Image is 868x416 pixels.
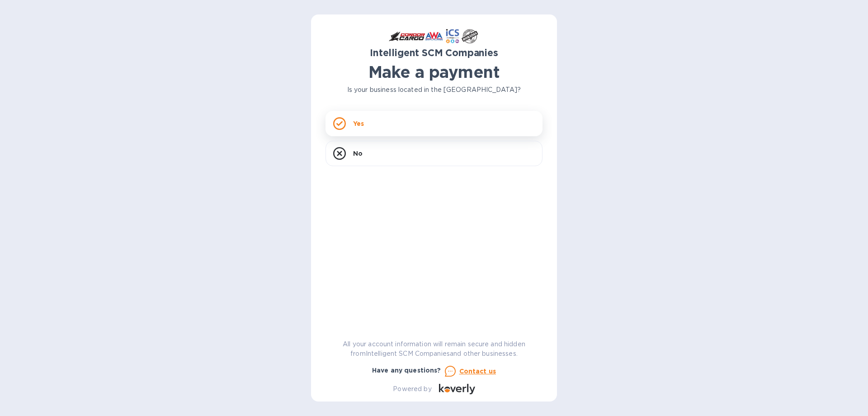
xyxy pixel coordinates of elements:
[353,119,364,128] p: Yes
[370,47,498,58] b: Intelligent SCM Companies
[372,367,441,374] b: Have any questions?
[459,368,496,375] u: Contact us
[325,85,542,95] p: Is your business located in the [GEOGRAPHIC_DATA]?
[393,384,431,394] p: Powered by
[325,339,542,359] p: All your account information will remain secure and hidden from Intelligent SCM Companies and oth...
[325,62,542,81] h1: Make a payment
[353,149,363,158] p: No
